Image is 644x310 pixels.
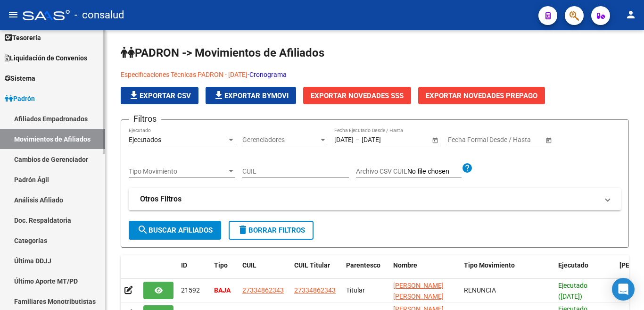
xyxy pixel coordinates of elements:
button: Exportar Bymovi [206,87,296,104]
input: End date [362,136,408,144]
a: Especificaciones Técnicas PADRON - [DATE] [121,71,248,78]
span: 27334862343 [242,286,284,294]
input: Start date [334,136,354,144]
span: Tipo Movimiento [129,168,227,176]
mat-icon: delete [237,224,248,235]
span: Liquidación de Convenios [5,53,87,63]
span: ID [181,261,187,269]
input: Archivo CSV CUIL [407,168,462,176]
span: Tesorería [5,33,41,43]
span: Tipo Movimiento [464,261,515,269]
datatable-header-cell: CUIL Titular [290,255,342,286]
span: CUIL [242,261,256,269]
span: Ejecutado ([DATE]) [558,282,587,300]
strong: BAJA [214,286,231,294]
input: Start date [448,136,477,144]
span: Gerenciadores [242,136,319,144]
datatable-header-cell: Tipo Movimiento [460,255,554,286]
span: Borrar Filtros [237,226,305,235]
span: [PERSON_NAME] [PERSON_NAME] [393,282,444,300]
mat-icon: menu [8,9,19,20]
p: - [121,69,629,80]
span: Exportar Bymovi [213,92,289,100]
datatable-header-cell: CUIL [239,255,290,286]
mat-icon: person [625,9,636,20]
button: Open calendar [430,135,440,145]
datatable-header-cell: Parentesco [342,255,389,286]
mat-icon: file_download [128,90,140,101]
mat-icon: help [462,162,473,174]
span: - consalud [74,5,124,25]
button: Buscar Afiliados [129,221,221,240]
span: PADRON -> Movimientos de Afiliados [121,46,324,59]
span: – [355,136,360,144]
span: Padrón [5,93,35,104]
strong: Otros Filtros [140,194,182,204]
span: Tipo [214,261,228,269]
span: Sistema [5,73,35,84]
input: End date [485,136,531,144]
span: Nombre [393,261,417,269]
span: Titular [346,286,365,294]
button: Exportar Novedades SSS [303,87,411,104]
span: Exportar Novedades Prepago [426,92,537,100]
datatable-header-cell: Nombre [389,255,460,286]
button: Exportar CSV [121,87,198,104]
span: Ejecutado [558,261,588,269]
button: Open calendar [544,135,553,145]
span: 27334862343 [294,286,336,294]
button: Exportar Novedades Prepago [418,87,545,104]
mat-icon: search [137,224,149,235]
span: 21592 [181,286,200,294]
span: Parentesco [346,261,380,269]
span: Ejecutados [129,136,161,143]
datatable-header-cell: ID [177,255,210,286]
span: Exportar CSV [128,92,191,100]
datatable-header-cell: Tipo [210,255,239,286]
h3: Filtros [129,112,161,126]
span: CUIL Titular [294,261,330,269]
div: Open Intercom Messenger [612,278,635,301]
span: RENUNCIA [464,286,496,294]
mat-expansion-panel-header: Otros Filtros [129,188,621,210]
span: Buscar Afiliados [137,226,213,235]
button: Borrar Filtros [229,221,314,240]
span: Exportar Novedades SSS [311,92,404,100]
datatable-header-cell: Ejecutado [554,255,616,286]
a: Cronograma [249,71,287,78]
span: Archivo CSV CUIL [356,168,407,175]
mat-icon: file_download [213,90,224,101]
